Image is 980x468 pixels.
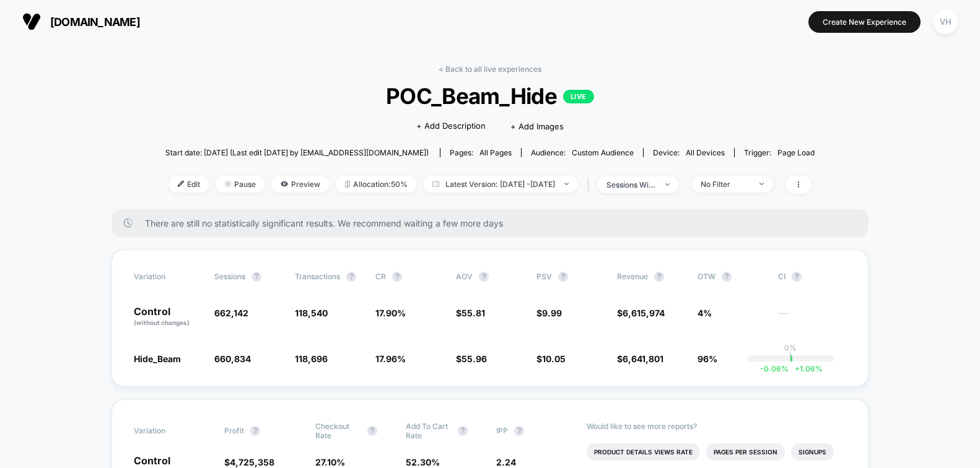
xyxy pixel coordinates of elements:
span: 4,725,358 [230,457,274,467]
span: [DOMAIN_NAME] [50,15,140,28]
div: No Filter [701,180,750,189]
span: Device: [643,148,734,157]
span: | [584,176,597,194]
button: ? [392,272,402,282]
span: 9.99 [542,308,562,318]
button: ? [792,272,802,282]
span: 118,696 [295,353,328,364]
span: Start date: [DATE] (Last edit [DATE] by [EMAIL_ADDRESS][DOMAIN_NAME]) [165,148,429,157]
li: Product Details Views Rate [587,443,700,461]
span: PSV [536,272,552,281]
button: Create New Experience [808,11,921,33]
span: (without changes) [134,319,190,326]
span: Variation [134,272,202,282]
div: sessions with impression [606,180,656,189]
span: Hide_Beam [134,353,181,364]
span: Latest Version: [DATE] - [DATE] [423,176,578,193]
div: VH [934,10,958,34]
li: Signups [791,443,834,461]
span: + Add Description [416,120,486,132]
span: 96% [698,353,717,364]
button: ? [346,272,356,282]
span: POC_Beam_Hide [198,83,782,109]
span: 6,641,801 [623,353,663,364]
span: Pause [216,176,265,193]
div: Audience: [531,148,634,157]
img: Visually logo [22,12,41,31]
span: 662,142 [214,308,248,318]
button: ? [458,426,468,436]
button: ? [654,272,664,282]
button: ? [722,272,732,282]
div: Trigger: [744,148,815,157]
span: + Add Images [510,121,564,131]
span: 55.96 [462,353,487,364]
span: 17.90 % [375,308,406,318]
span: There are still no statistically significant results. We recommend waiting a few more days [145,218,844,228]
span: 660,834 [214,353,251,364]
span: $ [536,308,562,318]
button: ? [252,272,261,282]
span: --- [778,310,846,327]
div: Pages: [450,148,512,157]
span: all pages [479,148,512,157]
img: rebalance [345,181,350,188]
span: + [795,364,800,373]
span: -0.06 % [760,364,789,373]
span: 27.10 % [315,457,345,467]
span: Sessions [214,272,245,281]
span: 17.96 % [375,353,406,364]
span: Revenue [617,272,648,281]
span: Preview [271,176,330,193]
span: $ [617,353,663,364]
li: Pages Per Session [706,443,785,461]
img: calendar [432,181,439,187]
p: Control [134,306,202,327]
img: end [564,183,569,185]
span: Transactions [295,272,340,281]
span: OTW [698,272,766,282]
span: $ [224,457,274,467]
span: CI [778,272,846,282]
button: VH [930,9,961,35]
button: ? [558,272,568,282]
span: $ [456,353,487,364]
span: $ [536,353,566,364]
span: 118,540 [295,308,328,318]
p: 0% [784,343,797,352]
img: edit [178,181,184,187]
span: AOV [456,272,473,281]
span: $ [456,308,485,318]
span: 10.05 [542,353,566,364]
span: 4% [698,308,712,318]
span: IPP [496,426,508,435]
span: 55.81 [462,308,485,318]
span: 2.24 [496,457,516,467]
span: Page Load [777,148,815,157]
span: 52.30 % [406,457,440,467]
span: all devices [686,148,725,157]
button: ? [250,426,260,436]
span: $ [617,308,665,318]
span: 6,615,974 [623,308,665,318]
p: LIVE [563,90,594,103]
img: end [225,181,231,187]
span: Custom Audience [572,148,634,157]
span: Checkout Rate [315,422,361,440]
button: ? [514,426,524,436]
span: Variation [134,422,202,440]
span: Edit [168,176,209,193]
button: ? [479,272,489,282]
p: Would like to see more reports? [587,422,846,431]
span: 1.06 % [789,364,823,373]
a: < Back to all live experiences [439,64,541,74]
span: Add To Cart Rate [406,422,452,440]
p: | [789,352,792,362]
img: end [759,183,764,185]
span: Profit [224,426,244,435]
button: [DOMAIN_NAME] [19,12,144,32]
span: Allocation: 50% [336,176,417,193]
span: CR [375,272,386,281]
img: end [665,183,670,186]
button: ? [367,426,377,436]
